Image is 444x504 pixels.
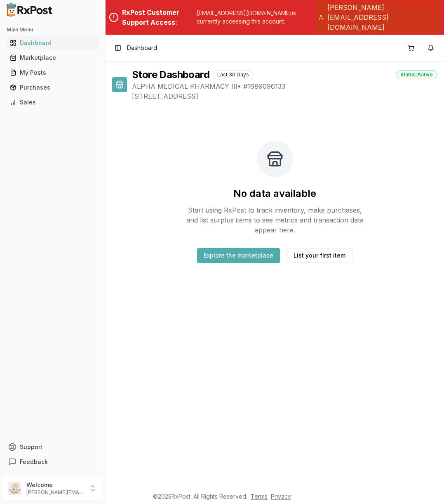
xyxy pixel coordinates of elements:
[26,489,84,496] p: [PERSON_NAME][EMAIL_ADDRESS][DOMAIN_NAME]
[7,95,99,110] a: Sales
[3,454,102,469] button: Feedback
[26,481,84,489] p: Welcome
[10,54,95,62] div: Marketplace
[327,2,437,32] span: [PERSON_NAME][EMAIL_ADDRESS][DOMAIN_NAME]
[3,81,102,94] button: Purchases
[7,26,99,33] h2: Main Menu
[197,9,315,26] p: [EMAIL_ADDRESS][DOMAIN_NAME] is currently accessing this account.
[7,50,99,65] a: Marketplace
[132,81,437,91] span: ALPHA MEDICAL PHARMACY III • # 1689096133
[7,65,99,80] a: My Posts
[3,51,102,64] button: Marketplace
[287,248,352,263] button: List your first item
[10,98,95,106] div: Sales
[8,482,21,495] img: User avatar
[127,44,157,52] nav: breadcrumb
[20,458,48,466] span: Feedback
[7,80,99,95] a: Purchases
[251,493,268,500] a: Terms
[396,70,437,79] div: Status: Active
[132,91,437,101] span: [STREET_ADDRESS]
[197,248,280,263] button: Explore the marketplace
[10,69,95,77] div: My Posts
[127,44,157,52] span: Dashboard
[7,35,99,50] a: Dashboard
[10,39,95,47] div: Dashboard
[271,493,291,500] a: Privacy
[3,66,102,79] button: My Posts
[3,96,102,109] button: Sales
[122,7,193,27] div: RxPost Customer Support Access:
[183,205,367,235] p: Start using RxPost to track inventory, make purchases, and list surplus items to see metrics and ...
[3,440,102,454] button: Support
[10,83,95,92] div: Purchases
[132,68,209,81] h1: Store Dashboard
[233,187,316,200] h2: No data available
[3,3,56,17] img: RxPost Logo
[213,70,254,79] div: Last 30 Days
[3,36,102,50] button: Dashboard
